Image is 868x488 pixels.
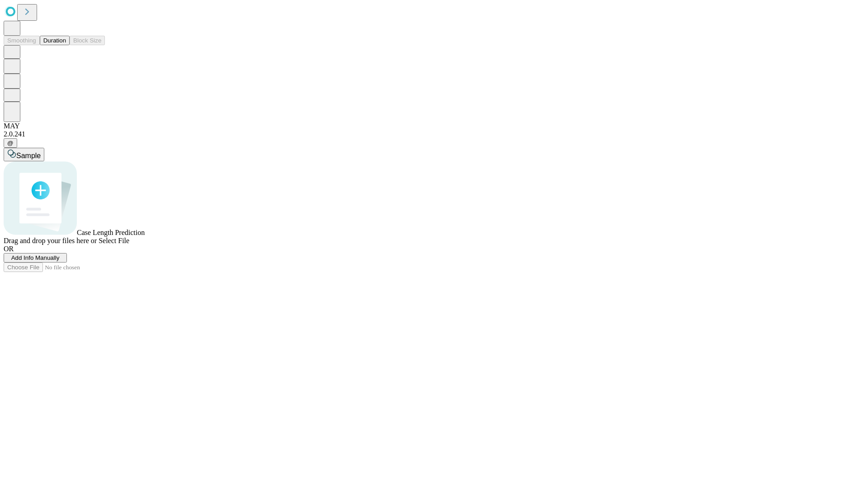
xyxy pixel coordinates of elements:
[4,36,40,45] button: Smoothing
[77,229,145,236] span: Case Length Prediction
[99,237,129,244] span: Select File
[4,122,864,130] div: MAY
[16,152,41,160] span: Sample
[70,36,105,45] button: Block Size
[7,140,14,146] span: @
[40,36,70,45] button: Duration
[11,254,60,261] span: Add Info Manually
[4,148,44,161] button: Sample
[4,130,864,138] div: 2.0.241
[4,237,97,244] span: Drag and drop your files here or
[4,138,17,148] button: @
[4,245,14,253] span: OR
[4,253,67,263] button: Add Info Manually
